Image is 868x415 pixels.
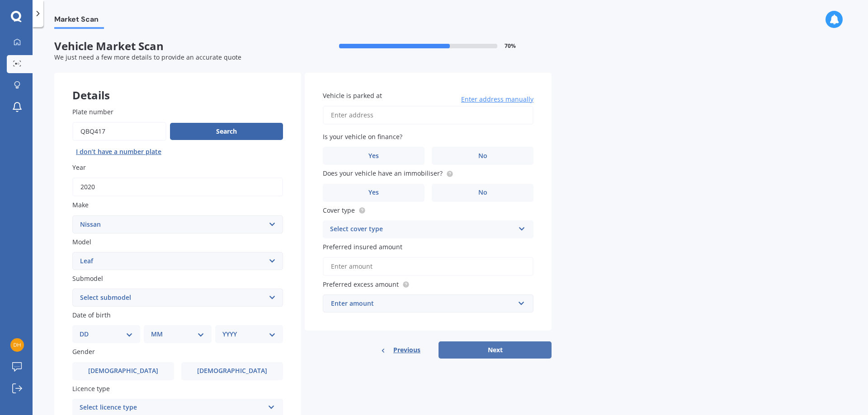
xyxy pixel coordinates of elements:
[323,106,533,125] input: Enter address
[72,274,103,283] span: Submodel
[393,343,420,357] span: Previous
[54,40,303,53] span: Vehicle Market Scan
[323,206,355,214] span: Cover type
[323,91,382,100] span: Vehicle is parked at
[54,73,301,100] div: Details
[368,152,379,160] span: Yes
[72,384,110,393] span: Licence type
[323,280,399,289] span: Preferred excess amount
[330,224,514,235] div: Select cover type
[54,53,241,61] span: We just need a few more details to provide an accurate quote
[323,257,533,276] input: Enter amount
[331,298,514,308] div: Enter amount
[461,95,533,104] span: Enter address manually
[72,122,166,141] input: Enter plate number
[72,201,89,210] span: Make
[72,348,95,356] span: Gender
[72,163,86,172] span: Year
[505,43,516,49] span: 70 %
[10,338,24,352] img: fcf747ed70bae3b4da7747a5f9b450c5
[88,367,158,375] span: [DEMOGRAPHIC_DATA]
[323,132,402,141] span: Is your vehicle on finance?
[72,177,283,196] input: YYYY
[80,402,264,413] div: Select licence type
[72,311,111,319] span: Date of birth
[323,242,402,251] span: Preferred insured amount
[54,15,104,27] span: Market Scan
[478,152,487,160] span: No
[323,169,443,178] span: Does your vehicle have an immobiliser?
[197,367,267,375] span: [DEMOGRAPHIC_DATA]
[170,123,283,140] button: Search
[478,189,487,196] span: No
[72,145,165,159] button: I don’t have a number plate
[72,238,91,246] span: Model
[368,189,379,196] span: Yes
[439,341,552,359] button: Next
[72,107,113,116] span: Plate number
